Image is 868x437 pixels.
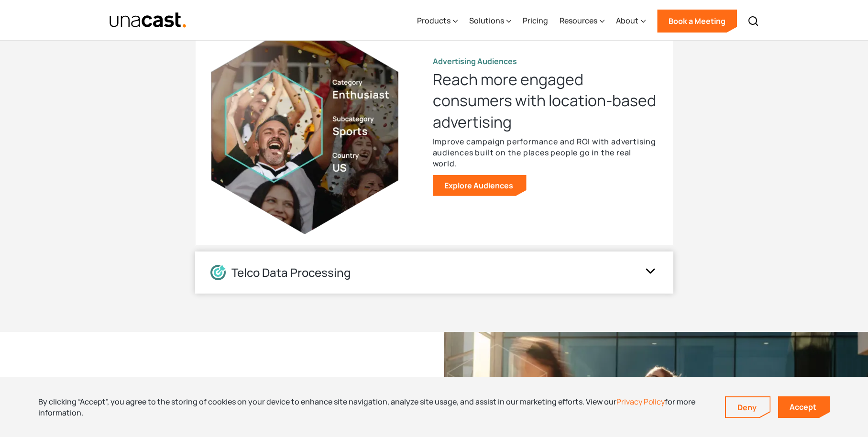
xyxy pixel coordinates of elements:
a: Explore Audiences [433,175,527,196]
strong: Advertising Audiences [433,56,517,66]
div: Resources [560,15,597,26]
div: Products [417,1,458,41]
div: About [616,15,638,26]
div: About [616,1,646,41]
div: Solutions [469,1,511,41]
a: Accept [778,396,830,418]
img: Advertising Audiences at a sporting event [211,18,398,234]
a: Book a Meeting [657,10,737,33]
a: Deny [726,397,770,417]
a: Pricing [523,1,548,41]
div: Products [417,15,450,26]
div: Solutions [469,15,504,26]
h3: Reach more engaged consumers with location-based advertising [433,69,658,132]
img: Unacast text logo [109,12,187,29]
div: By clicking “Accept”, you agree to the storing of cookies on your device to enhance site navigati... [38,396,711,418]
a: home [109,12,187,29]
p: Improve campaign performance and ROI with advertising audiences built on the places people go in ... [433,136,658,169]
a: Privacy Policy [616,396,665,407]
div: Resources [560,1,604,41]
img: Search icon [747,15,759,27]
div: Telco Data Processing [231,266,351,280]
img: Location Data Processing icon [210,265,226,280]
